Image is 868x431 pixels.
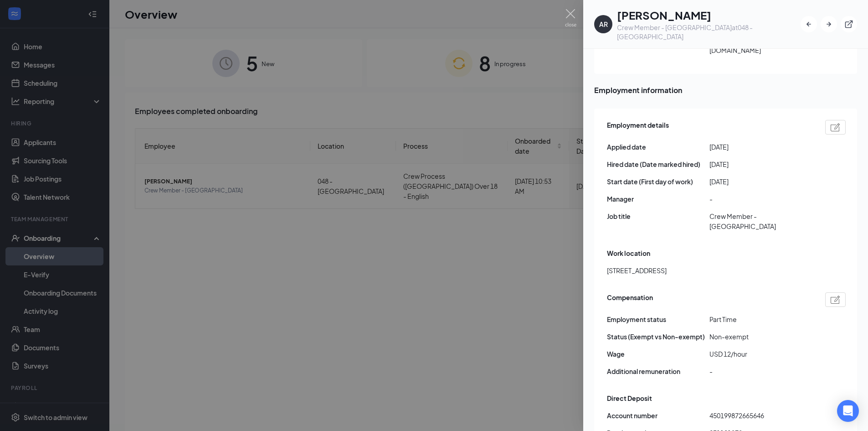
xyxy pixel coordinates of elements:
div: Crew Member - [GEOGRAPHIC_DATA] at 048 - [GEOGRAPHIC_DATA] [617,23,801,41]
span: Employment status [607,314,709,324]
svg: ExternalLink [844,20,853,29]
span: USD 12/hour [709,349,812,359]
span: Additional remuneration [607,366,709,376]
span: Direct Deposit [607,393,652,403]
span: Non-exempt [709,332,812,342]
span: Part Time [709,314,812,324]
span: [DATE] [709,159,812,169]
h1: [PERSON_NAME] [617,7,801,23]
div: AR [599,20,608,29]
span: Manager [607,194,709,204]
span: [DATE] [709,142,812,152]
span: Compensation [607,292,653,307]
span: Wage [607,349,709,359]
span: [STREET_ADDRESS] [607,265,667,275]
span: [DATE] [709,177,812,187]
span: Start date (First day of work) [607,177,709,187]
span: Hired date (Date marked hired) [607,159,709,169]
svg: ArrowLeftNew [804,20,813,29]
span: Applied date [607,142,709,152]
svg: ArrowRight [824,20,833,29]
button: ArrowRight [821,16,837,32]
span: Job title [607,211,709,221]
span: Crew Member - [GEOGRAPHIC_DATA] [709,211,812,231]
span: Employment information [594,84,857,96]
span: 450199872665646 [709,410,812,421]
button: ExternalLink [841,16,857,32]
span: Employment details [607,120,669,135]
span: Work location [607,248,650,258]
span: Account number [607,410,709,421]
button: ArrowLeftNew [801,16,817,32]
span: - [709,194,812,204]
span: Status (Exempt vs Non-exempt) [607,332,709,342]
div: Open Intercom Messenger [837,400,859,422]
span: - [709,366,812,376]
